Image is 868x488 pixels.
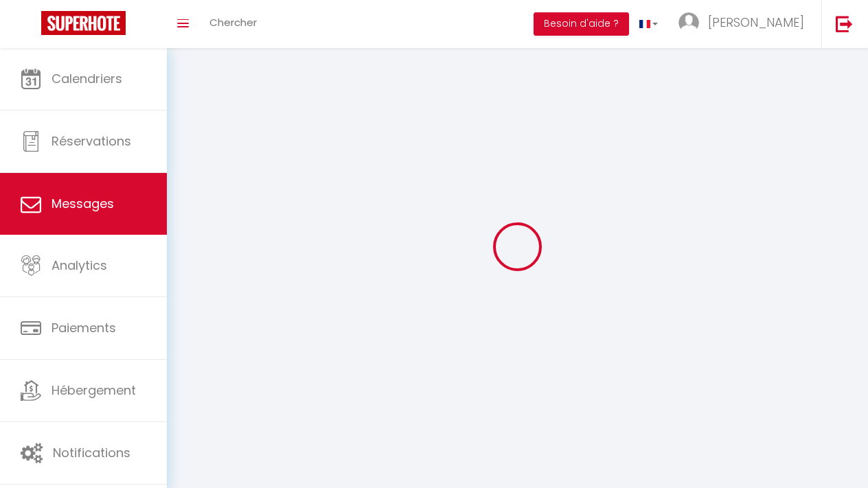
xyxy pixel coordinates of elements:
[41,11,126,35] img: Super Booking
[209,15,257,30] span: Chercher
[52,319,116,336] span: Paiements
[53,444,130,461] span: Notifications
[708,14,804,31] span: [PERSON_NAME]
[52,132,131,150] span: Réservations
[52,70,122,87] span: Calendriers
[52,195,114,212] span: Messages
[810,426,858,478] iframe: Chat
[11,5,52,47] button: Ouvrir le widget de chat LiveChat
[52,257,107,274] span: Analytics
[534,12,629,36] button: Besoin d'aide ?
[836,15,853,32] img: logout
[678,12,699,33] img: ...
[52,382,136,399] span: Hébergement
